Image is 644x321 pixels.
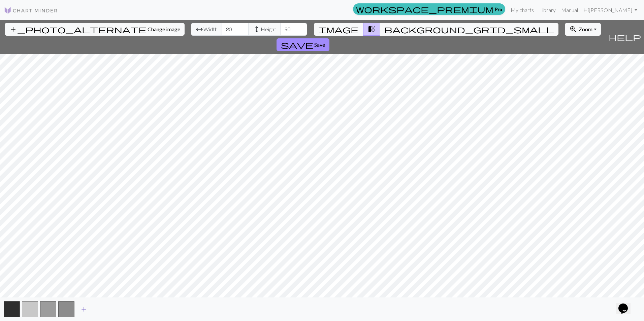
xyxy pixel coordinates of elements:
[277,38,329,51] button: Save
[253,25,261,34] span: height
[80,305,88,314] span: add
[318,25,359,34] span: image
[203,25,218,33] span: Width
[9,25,147,34] span: add_photo_alternate
[356,4,493,14] span: workspace_premium
[606,20,644,54] button: Help
[5,23,185,36] button: Change image
[565,23,601,36] button: Zoom
[384,25,554,34] span: background_grid_small
[75,303,92,316] button: Add color
[581,3,640,17] a: Hi[PERSON_NAME]
[579,26,592,32] span: Zoom
[609,32,641,42] span: help
[195,25,203,34] span: arrow_range
[537,3,558,17] a: Library
[508,3,537,17] a: My charts
[558,3,581,17] a: Manual
[569,25,577,34] span: zoom_in
[314,41,325,48] span: Save
[281,40,313,49] span: save
[148,26,180,32] span: Change image
[4,6,58,14] img: Logo
[353,3,505,15] a: Pro
[261,25,276,33] span: Height
[367,25,376,34] span: transition_fade
[616,294,637,314] iframe: chat widget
